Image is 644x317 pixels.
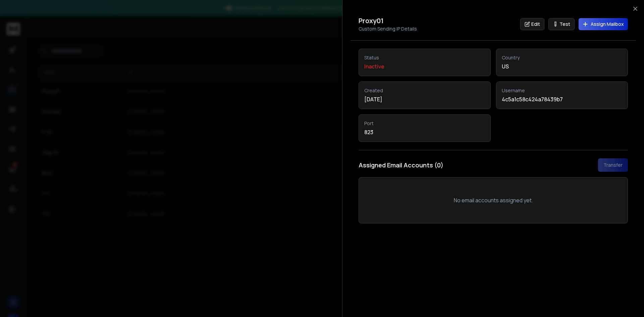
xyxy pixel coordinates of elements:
[502,62,623,70] div: US
[548,18,575,30] button: Test
[520,18,544,30] button: Edit
[502,95,623,103] div: 4c5a1c58c424a78439b7
[364,87,485,94] div: Created
[502,87,623,94] div: Username
[364,120,485,127] div: Port
[502,54,623,61] div: Country
[364,62,485,70] div: Inactive
[359,25,417,32] p: Custom Sending IP Details
[364,128,485,136] div: 823
[364,54,485,61] div: Status
[364,95,485,103] div: [DATE]
[359,160,443,170] h3: Assigned Email Accounts ( 0 )
[367,186,620,215] div: No email accounts assigned yet.
[579,18,628,30] button: Assign Mailbox
[359,16,417,25] h1: Proxy01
